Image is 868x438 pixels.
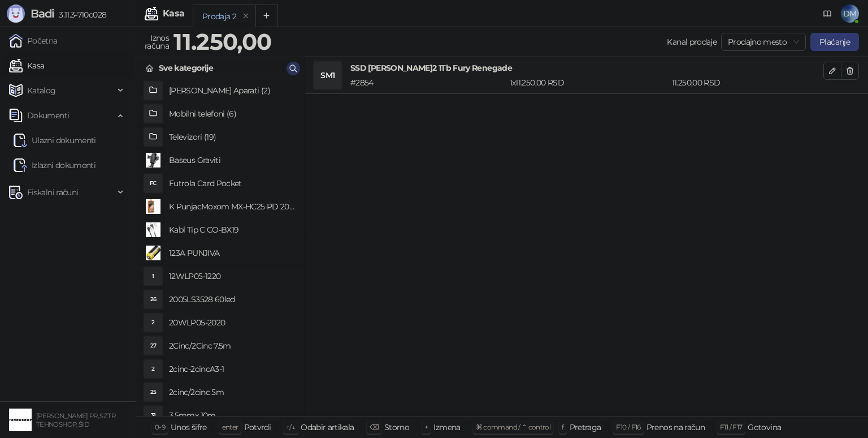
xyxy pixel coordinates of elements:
div: # 2854 [348,76,507,89]
a: Početna [9,29,58,52]
div: grid [136,79,305,416]
h4: Mobilni telefoni (6) [169,105,296,123]
div: Izmena [433,420,460,435]
h4: 2cinc/2cinc 5m [169,383,296,401]
span: F11 / F17 [720,423,742,431]
img: Slika [144,151,162,169]
h4: 2005LS3528 60led [169,290,296,308]
h4: Televizori (19) [169,128,296,146]
div: 31 [144,406,162,424]
span: f [562,423,563,431]
button: remove [238,11,253,21]
span: Prodajno mesto [728,33,799,50]
img: Slika [144,244,162,262]
div: 11.250,00 RSD [670,76,826,89]
span: ↑/↓ [286,423,295,431]
span: DM [841,5,859,23]
span: Fiskalni računi [27,181,78,204]
button: Add tab [255,5,278,27]
div: 27 [144,337,162,355]
div: Kanal prodaje [667,36,717,48]
div: Kasa [163,9,184,18]
div: 1 [144,267,162,285]
span: Badi [31,7,54,20]
img: Ulazni dokumenti [14,134,27,147]
div: 26 [144,290,162,308]
div: 2 [144,314,162,332]
span: F10 / F16 [616,423,640,431]
div: Storno [384,420,409,435]
img: Logo [7,5,25,23]
h4: [PERSON_NAME] Aparati (2) [169,81,296,100]
span: + [424,423,428,431]
div: 25 [144,383,162,401]
span: Dokumenti [27,104,69,127]
h4: Futrola Card Pocket [169,174,296,192]
div: FC [144,174,162,192]
div: Gotovina [748,420,781,435]
img: Slika [144,221,162,239]
a: Izlazni dokumenti [14,154,96,177]
strong: 11.250,00 [173,28,271,55]
div: Prodaja 2 [202,10,236,23]
div: 1 x 11.250,00 RSD [507,76,670,89]
span: enter [222,423,238,431]
h4: 20WLP05-2020 [169,314,296,332]
div: Unos šifre [171,420,207,435]
h4: 123A PUNJIVA [169,244,296,262]
div: 2 [144,360,162,378]
div: SM1 [314,62,341,89]
h4: Baseus Graviti [169,151,296,169]
div: Odabir artikala [301,420,354,435]
div: Prenos na račun [646,420,705,435]
span: 3.11.3-710c028 [54,10,106,20]
h4: Kabl Tip C CO-BX19 [169,221,296,239]
div: Pretraga [570,420,601,435]
div: Iznos računa [142,31,171,53]
small: [PERSON_NAME] PR, SZTR TEHNOSHOP, ŠID [36,412,115,428]
span: Katalog [27,79,56,102]
h4: K PunjacMoxom MX-HC25 PD 20W [169,197,296,216]
div: Potvrdi [244,420,271,435]
img: 64x64-companyLogo-68805acf-9e22-4a20-bcb3-9756868d3d19.jpeg [9,409,32,431]
img: Slika [144,197,162,216]
h4: 2cinc-2cincA3-1 [169,360,296,378]
h4: 12WLP05-1220 [169,267,296,285]
a: Ulazni dokumentiUlazni dokumenti [14,129,96,152]
button: Plaćanje [810,33,859,51]
a: Dokumentacija [818,5,836,23]
h4: 2Cinc/2Cinc 7.5m [169,337,296,355]
span: ⌫ [370,423,379,431]
h4: 3.5mmx 10m [169,406,296,424]
span: 0-9 [155,423,165,431]
a: Kasa [9,54,44,77]
h4: SSD [PERSON_NAME]2 1Tb Fury Renegade [350,62,823,74]
div: Sve kategorije [159,62,213,74]
span: ⌘ command / ⌃ control [476,423,551,431]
